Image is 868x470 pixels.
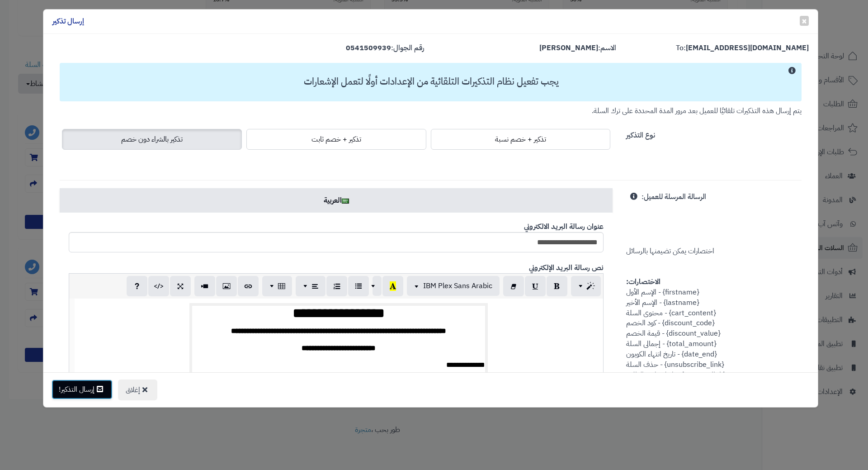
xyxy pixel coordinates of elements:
[626,127,655,141] label: نوع التذكير
[342,199,349,204] img: ar.png
[118,380,157,400] button: إغلاق
[529,262,604,273] b: نص رسالة البريد الإلكتروني
[52,380,113,399] button: إرسال التذكير!
[64,76,798,87] h3: يجب تفعيل نظام التذكيرات التلقائية من الإعدادات أولًا لتعمل الإشعارات
[539,43,598,53] strong: [PERSON_NAME]
[626,276,660,287] strong: الاختصارات:
[592,105,802,116] small: يتم إرسال هذه التذكيرات تلقائيًا للعميل بعد مرور المدة المحددة على ترك السلة.
[311,134,361,145] span: تذكير + خصم ثابت
[60,188,613,213] a: العربية
[802,14,807,28] span: ×
[686,43,809,53] strong: [EMAIL_ADDRESS][DOMAIN_NAME]
[495,134,546,145] span: تذكير + خصم نسبة
[346,43,424,53] label: رقم الجوال:
[626,191,725,380] span: اختصارات يمكن تضيمنها بالرسائل {firstname} - الإسم الأول {lastname} - الإسم الأخير {cart_content}...
[642,188,706,202] label: الرسالة المرسلة للعميل:
[524,221,604,232] b: عنوان رسالة البريد الالكتروني
[52,16,84,27] h4: إرسال تذكير
[121,134,183,145] span: تذكير بالشراء دون خصم
[346,43,391,53] strong: 0541509939
[539,43,616,53] label: الاسم:
[676,43,809,53] label: To:
[423,280,492,291] span: IBM Plex Sans Arabic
